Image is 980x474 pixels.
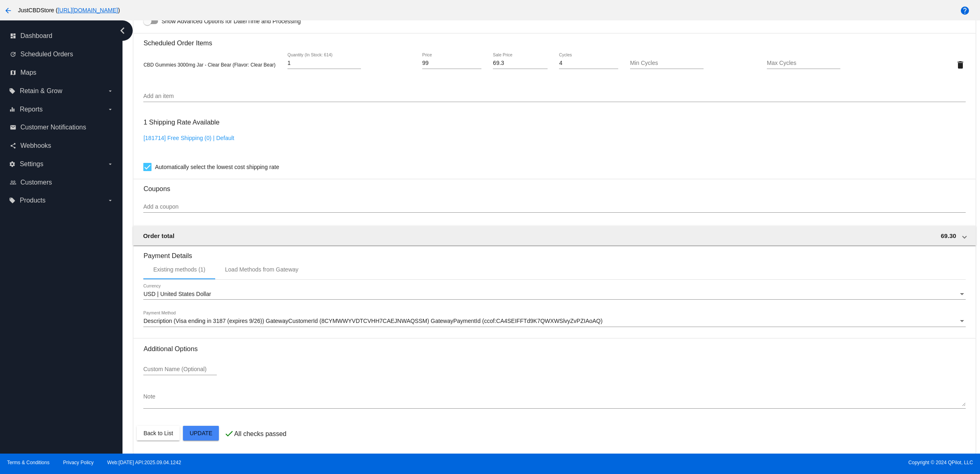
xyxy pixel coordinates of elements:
mat-select: Payment Method [143,318,965,325]
i: email [10,124,16,131]
h3: Additional Options [143,345,965,353]
input: Add an item [143,93,965,100]
input: Min Cycles [630,60,704,67]
a: share Webhooks [10,139,114,152]
i: arrow_drop_down [107,88,114,94]
h3: Payment Details [143,246,965,260]
i: arrow_drop_down [107,197,114,204]
span: Update [189,430,212,436]
input: Quantity (In Stock: 614) [287,60,361,67]
i: chevron_left [116,24,129,37]
a: Terms & Conditions [7,460,49,465]
h3: Coupons [143,179,965,193]
mat-expansion-panel-header: Order total 69.30 [133,226,976,245]
span: Reports [20,106,42,113]
span: Automatically select the lowest cost shipping rate [155,162,279,172]
i: share [10,142,16,149]
i: local_offer [9,88,16,94]
mat-icon: delete [955,60,965,70]
a: [URL][DOMAIN_NAME] [58,7,118,13]
input: Price [422,60,481,67]
h3: Scheduled Order Items [143,33,965,47]
i: settings [9,161,16,167]
h3: 1 Shipping Rate Available [143,113,219,131]
a: update Scheduled Orders [10,48,114,61]
span: Maps [20,69,36,76]
span: Order total [143,232,174,239]
span: CBD Gummies 3000mg Jar - Clear Bear (Flavor: Clear Bear) [143,62,275,68]
mat-select: Currency [143,291,965,298]
a: map Maps [10,66,114,79]
a: [181714] Free Shipping (0) | Default [143,135,234,141]
span: Retain & Grow [20,87,62,95]
i: local_offer [9,197,16,204]
input: Sale Price [493,60,547,67]
span: 69.30 [941,232,956,239]
input: Custom Name (Optional) [143,366,217,373]
input: Add a coupon [143,204,965,210]
span: Webhooks [20,142,51,149]
span: Scheduled Orders [20,51,73,58]
span: Show Advanced Options for Date/Time and Processing [161,17,301,25]
span: JustCBDStore ( ) [18,7,120,13]
p: All checks passed [234,430,286,438]
span: USD | United States Dollar [143,291,211,297]
span: Settings [20,160,43,168]
span: Description (Visa ending in 3187 (expires 9/26)) GatewayCustomerId (8CYMWWYVDTCVHH7CAEJNWAQSSM) G... [143,318,602,324]
a: dashboard Dashboard [10,29,114,42]
span: Back to List [143,430,173,436]
i: update [10,51,16,58]
span: Copyright © 2024 QPilot, LLC [497,460,973,465]
div: Load Methods from Gateway [225,266,298,273]
mat-icon: help [960,6,970,16]
i: dashboard [10,33,16,39]
a: Privacy Policy [63,460,94,465]
mat-icon: check [224,429,234,438]
i: equalizer [9,106,16,113]
div: Existing methods (1) [153,266,205,273]
input: Max Cycles [767,60,840,67]
i: arrow_drop_down [107,106,114,113]
button: Back to List [137,426,179,441]
i: people_outline [10,179,16,186]
a: Web:[DATE] API:2025.09.04.1242 [107,460,181,465]
span: Dashboard [20,32,52,40]
span: Products [20,197,45,204]
input: Cycles [559,60,618,67]
span: Customers [20,179,52,186]
i: arrow_drop_down [107,161,114,167]
a: email Customer Notifications [10,121,114,134]
span: Customer Notifications [20,124,86,131]
button: Update [183,426,219,441]
mat-icon: arrow_back [3,6,13,16]
i: map [10,69,16,76]
a: people_outline Customers [10,176,114,189]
